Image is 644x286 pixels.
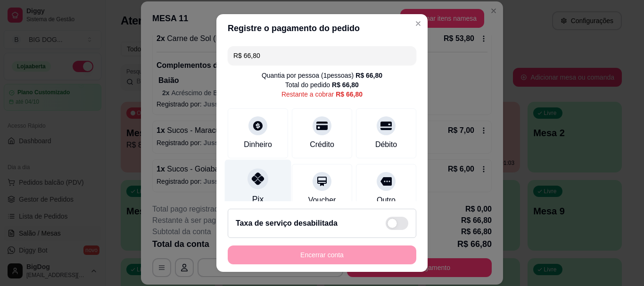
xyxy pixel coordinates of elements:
div: R$ 66,80 [332,80,359,90]
div: Voucher [308,195,336,206]
div: Pix [252,194,264,206]
div: Outro [377,195,396,206]
div: Crédito [310,139,334,150]
div: R$ 66,80 [355,71,382,80]
div: Dinheiro [244,139,272,150]
div: Restante a cobrar [281,90,363,99]
div: R$ 66,80 [336,90,363,99]
div: Débito [375,139,397,150]
input: Ex.: hambúrguer de cordeiro [233,46,411,65]
button: Close [411,16,426,31]
header: Registre o pagamento do pedido [216,14,428,42]
div: Total do pedido [285,80,359,90]
h2: Taxa de serviço desabilitada [236,218,338,229]
div: Quantia por pessoa ( 1 pessoas) [262,71,382,80]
